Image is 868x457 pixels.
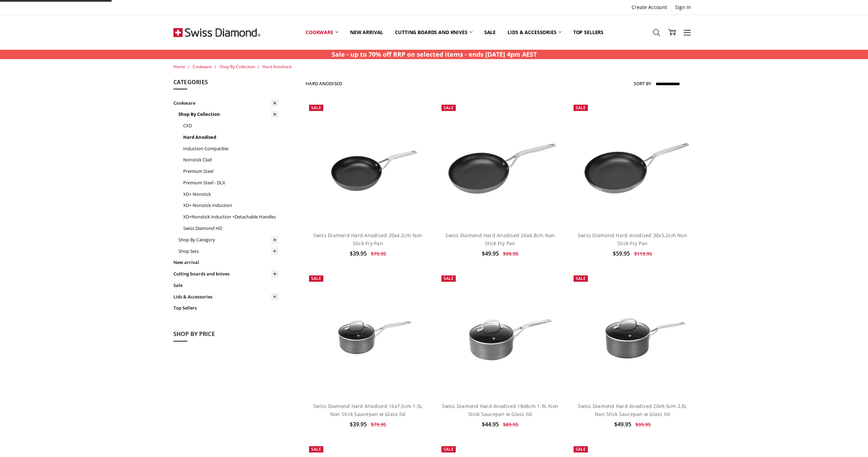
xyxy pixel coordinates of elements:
span: $44.95 [482,420,499,428]
a: New arrival [344,17,389,48]
a: Hard Anodised [183,131,278,143]
span: Sale [444,275,454,281]
strong: Sale - up to 70% off RRP on selected items - ends [DATE] 4pm AEST [332,50,537,58]
img: Free Shipping On Every Order [173,15,260,50]
img: Swiss Diamond Hard Anodised 18x8cm 1.9L Non Stick Saucepan w Glass lid [438,293,562,376]
span: $89.95 [503,421,518,428]
a: Home [173,64,185,70]
span: Sale [576,446,586,452]
a: Swiss Diamond Hard Anodised 26x4.8cm Non Stick Fry Pan [438,101,562,226]
a: Sale [173,280,278,291]
a: XD+Nonstick Induction +Detachable Handles [183,211,278,223]
a: XD+ Nonstick Induction [183,200,278,211]
span: $79.95 [371,250,386,257]
a: Swiss Diamond Hard Anodised 16x7.5cm 1.5L Non Stick Saucepan w Glass lid [313,403,422,417]
span: Sale [576,105,586,111]
a: Cookware [300,17,344,48]
img: Swiss Diamond Hard Anodised 26x4.8cm Non Stick Fry Pan [438,122,562,205]
span: $119.95 [634,250,652,257]
a: Sale [478,17,502,48]
span: Sale [444,446,454,452]
span: Sale [311,446,321,452]
img: Swiss Diamond Hard Anodised 16x7.5cm 1.5L Non Stick Saucepan w Glass lid [306,293,430,376]
a: Create Account [628,2,671,12]
a: New arrival [173,257,278,268]
a: Swiss Diamond Hard Anodised 20x9.5cm 2.8L Non Stick Saucepan w Glass lid [570,272,695,396]
span: $79.95 [371,421,386,428]
a: Shop By Collection [178,109,278,120]
label: Sort By [634,78,651,89]
a: Swiss Diamond Hard Anodised 18x8cm 1.9L Non Stick Saucepan w Glass lid [438,272,562,396]
span: Sale [311,105,321,111]
a: Swiss Diamond Hard Anodised 20x4.2cm Non Stick Fry Pan [313,232,423,246]
a: Swiss Diamond Hard Anodised 30x5.2cm Non Stick Fry Pan [578,232,687,246]
a: Shop By Collection [219,64,255,70]
a: CXD [183,120,278,131]
a: Lids & Accessories [502,17,567,48]
span: $39.95 [350,250,367,257]
a: Cookware [173,97,278,109]
a: Swiss Diamond Hard Anodised 20x4.2cm Non Stick Fry Pan [306,101,430,226]
h5: Categories [173,78,278,90]
span: $99.95 [503,250,518,257]
a: Sign In [671,2,695,12]
a: Premium Steel [183,166,278,177]
a: Induction Compatible [183,143,278,154]
a: Premium Steel - DLX [183,177,278,189]
a: Cutting boards and knives [173,268,278,280]
span: $49.95 [614,420,631,428]
a: Top Sellers [173,302,278,314]
a: Cookware [193,64,212,70]
a: Lids & Accessories [173,291,278,303]
span: Sale [444,105,454,111]
span: Sale [576,275,586,281]
a: Cutting boards and knives [389,17,478,48]
a: Swiss Diamond Hard Anodised 18x8cm 1.9L Non Stick Saucepan w Glass lid [442,403,558,417]
a: Swiss Diamond Hard Anodised 16x7.5cm 1.5L Non Stick Saucepan w Glass lid [306,272,430,396]
span: $49.95 [482,250,499,257]
img: Swiss Diamond Hard Anodised 20x9.5cm 2.8L Non Stick Saucepan w Glass lid [570,293,695,376]
h1: Hard Anodised [306,81,342,86]
a: Hard Anodised [262,64,291,70]
h5: Shop By Price [173,330,278,342]
img: Swiss Diamond Hard Anodised 20x4.2cm Non Stick Fry Pan [306,122,430,205]
span: $99.95 [635,421,651,428]
a: Swiss Diamond Hard Anodised 30x5.2cm Non Stick Fry Pan [570,101,695,226]
a: Shop By Category [178,234,278,246]
span: $59.95 [613,250,630,257]
a: Swiss Diamond Hard Anodised 20x9.5cm 2.8L Non Stick Saucepan w Glass lid [578,403,687,417]
img: Swiss Diamond Hard Anodised 30x5.2cm Non Stick Fry Pan [570,122,695,205]
a: XD+ Nonstick [183,189,278,200]
span: Sale [311,275,321,281]
a: Swiss Diamond Hard Anodised 26x4.8cm Non Stick Fry Pan [445,232,555,246]
a: Nonstick Clad [183,154,278,166]
span: $39.95 [350,420,367,428]
a: Swiss Diamond HD [183,223,278,234]
a: Shop Sets [178,246,278,257]
a: Top Sellers [567,17,609,48]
